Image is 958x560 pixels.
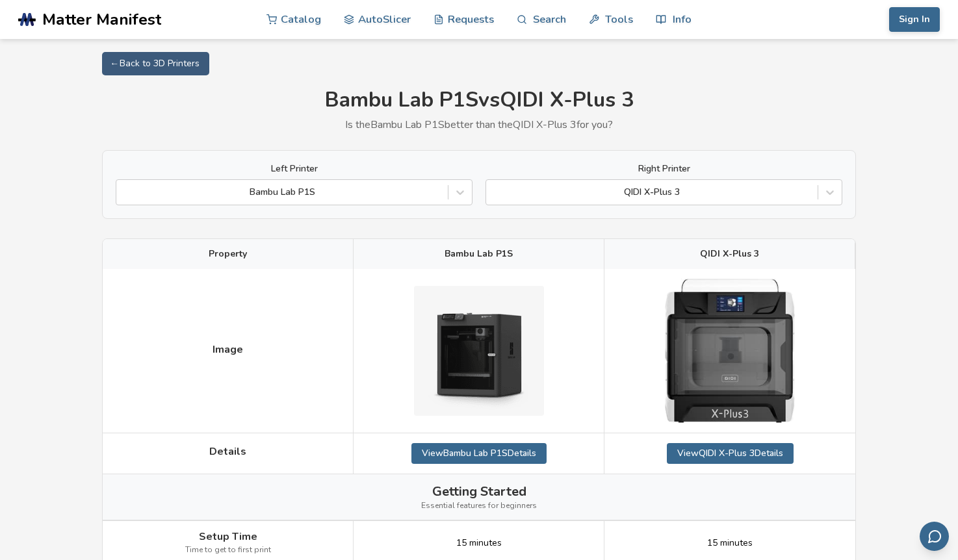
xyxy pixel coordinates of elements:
span: Setup Time [199,531,257,542]
a: ViewBambu Lab P1SDetails [411,443,547,464]
button: Send feedback via email [920,522,949,551]
a: ← Back to 3D Printers [102,52,209,75]
img: Bambu Lab P1S [414,286,544,416]
span: 15 minutes [707,538,753,548]
span: Matter Manifest [42,10,161,29]
h1: Bambu Lab P1S vs QIDI X-Plus 3 [102,88,856,112]
button: Sign In [889,7,940,32]
span: Bambu Lab P1S [445,249,513,259]
input: QIDI X-Plus 3 [493,187,495,197]
span: Essential features for beginners [421,502,537,511]
span: QIDI X-Plus 3 [700,249,759,259]
span: 15 minutes [456,538,502,548]
span: Getting Started [432,484,526,499]
a: ViewQIDI X-Plus 3Details [667,443,794,464]
label: Right Printer [485,164,842,174]
input: Bambu Lab P1S [123,187,125,197]
span: Time to get to first print [185,546,271,555]
img: QIDI X-Plus 3 [665,279,795,422]
p: Is the Bambu Lab P1S better than the QIDI X-Plus 3 for you? [102,119,856,131]
label: Left Printer [116,164,473,174]
span: Property [209,249,247,259]
span: Image [213,344,243,355]
span: Details [209,446,246,457]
